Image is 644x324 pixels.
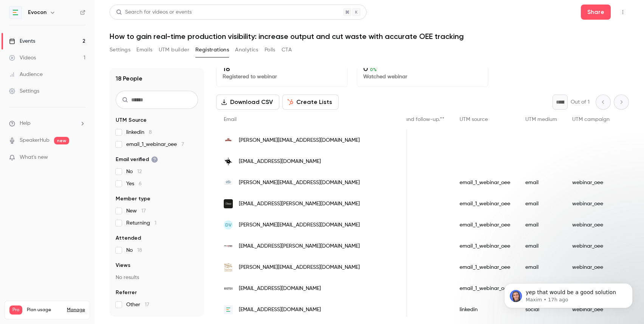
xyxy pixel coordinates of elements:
span: 7 [181,142,184,147]
button: Share [581,5,611,20]
p: 0 [363,64,482,73]
span: [EMAIL_ADDRESS][DOMAIN_NAME] [239,158,321,166]
span: Attended [116,234,141,242]
div: email_1_webinar_oee [452,278,518,299]
span: Returning [126,219,156,227]
span: [PERSON_NAME][EMAIL_ADDRESS][DOMAIN_NAME] [239,221,360,229]
div: Settings [9,87,39,95]
section: facet-groups [116,116,198,308]
a: Manage [67,307,85,313]
button: Registrations [195,44,229,56]
div: email [518,172,565,193]
p: 18 [223,64,341,73]
span: No [126,246,142,254]
div: email_1_webinar_oee [452,172,518,193]
span: [EMAIL_ADDRESS][PERSON_NAME][DOMAIN_NAME] [239,200,360,208]
span: [EMAIL_ADDRESS][DOMAIN_NAME] [239,285,321,293]
p: Watched webinar [363,73,482,81]
div: email [518,236,565,257]
img: vilvi.eu [224,178,233,187]
img: tsl.co.zw [224,263,233,272]
span: UTM campaign [572,117,610,122]
span: Yes [126,180,142,188]
a: SpeakerHub [20,136,50,144]
span: Pro [9,305,22,315]
span: [EMAIL_ADDRESS][PERSON_NAME][DOMAIN_NAME] [239,242,360,250]
span: Plan usage [27,307,62,313]
li: help-dropdown-opener [9,119,85,127]
span: 17 [141,208,146,214]
p: Registered to webinar [223,73,341,81]
div: email [518,214,565,236]
img: matec.ro [224,242,233,251]
span: linkedin [126,129,152,136]
span: Other [126,301,149,308]
div: Audience [9,71,43,78]
button: UTM builder [159,44,189,56]
span: 18 [137,248,142,253]
button: Settings [110,44,130,56]
button: Analytics [235,44,259,56]
iframe: Intercom notifications message [493,267,644,320]
span: Help [20,119,31,127]
button: Emails [136,44,152,56]
span: Email verified [116,156,158,163]
div: Events [9,37,35,45]
p: No results [116,274,198,281]
img: skaza.com [224,199,233,208]
h1: How to gain real-time production visibility: increase output and cut waste with accurate OEE trac... [110,32,629,41]
div: linkedin [452,299,518,320]
h6: Evocon [28,9,46,16]
h1: 18 People [116,74,142,83]
span: Views [116,262,130,269]
span: New [126,207,146,215]
img: helsinki.fi [224,157,233,166]
div: Search for videos or events [116,8,192,16]
span: 8 [149,130,152,135]
span: 6 [139,181,142,186]
img: Evocon [9,6,22,19]
span: [PERSON_NAME][EMAIL_ADDRESS][DOMAIN_NAME] [239,264,360,271]
span: [PERSON_NAME][EMAIL_ADDRESS][DOMAIN_NAME] [239,136,360,144]
span: Email [224,117,237,122]
span: UTM source [460,117,488,122]
span: email_1_webinar_oee [126,141,184,148]
span: DV [225,222,232,228]
span: new [54,137,69,144]
button: Create Lists [282,95,339,110]
span: [EMAIL_ADDRESS][DOMAIN_NAME] [239,306,321,314]
div: email_1_webinar_oee [452,257,518,278]
span: UTM Source [116,116,147,124]
button: CTA [282,44,292,56]
button: Download CSV [216,95,279,110]
button: Polls [265,44,276,56]
img: evocon.com [224,305,233,314]
span: No [126,168,142,175]
p: Out of 1 [571,98,590,106]
span: What's new [20,153,48,161]
span: 0 % [370,67,377,72]
span: 17 [145,302,149,307]
div: Videos [9,54,36,62]
img: rieter.com [224,284,233,293]
span: UTM medium [525,117,557,122]
div: email [518,257,565,278]
span: Referrer [116,289,137,296]
span: Member type [116,195,150,203]
div: email_1_webinar_oee [452,193,518,214]
span: [PERSON_NAME][EMAIL_ADDRESS][DOMAIN_NAME] [239,179,360,187]
iframe: Noticeable Trigger [76,154,85,161]
img: liutukas.lt [224,136,233,145]
div: email [518,193,565,214]
div: email_1_webinar_oee [452,236,518,257]
span: 12 [137,169,142,174]
span: 1 [155,220,156,226]
div: email_1_webinar_oee [452,214,518,236]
